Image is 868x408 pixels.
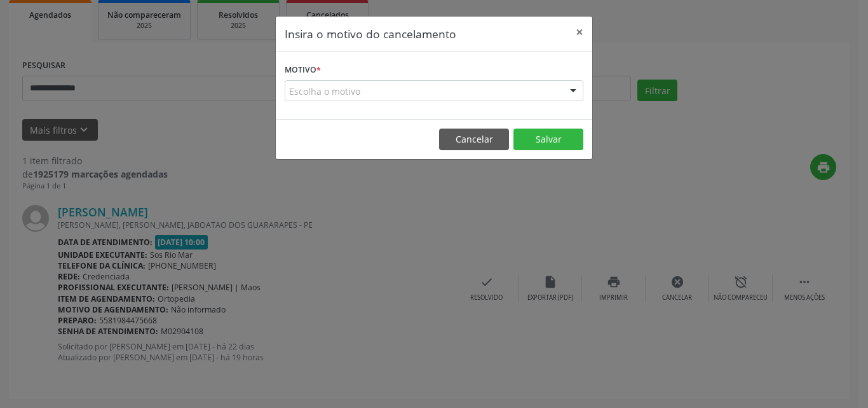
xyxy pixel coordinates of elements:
label: Motivo [285,60,321,80]
button: Cancelar [439,129,509,150]
h5: Insira o motivo do cancelamento [285,25,456,42]
span: Escolha o motivo [289,85,360,98]
button: Close [567,17,592,48]
button: Salvar [513,129,583,150]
